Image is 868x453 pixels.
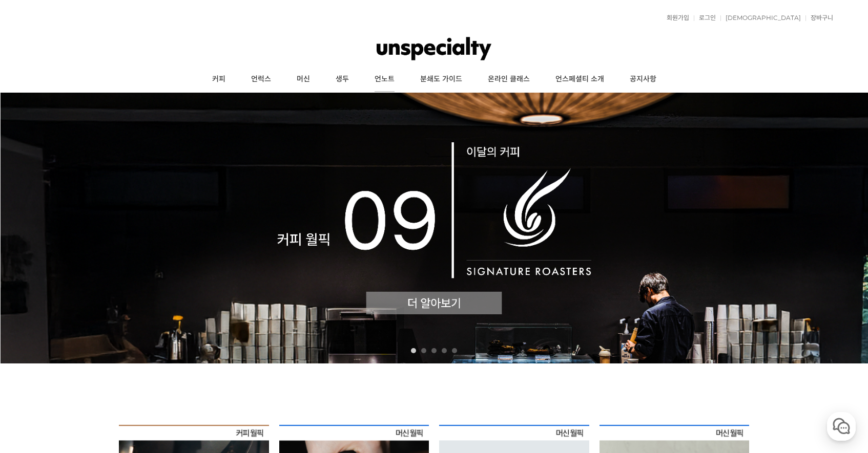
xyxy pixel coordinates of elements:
span: 설정 [158,340,171,348]
span: 대화 [94,340,106,349]
a: 4 [442,348,447,353]
a: 언럭스 [238,67,284,92]
a: 분쇄도 가이드 [407,67,475,92]
img: 언스페셜티 몰 [377,33,492,64]
a: 설정 [132,325,197,350]
a: 언스페셜티 소개 [543,67,617,92]
a: 5 [452,348,457,353]
a: 로그인 [694,15,716,21]
a: 생두 [323,67,362,92]
a: 언노트 [362,67,407,92]
a: 온라인 클래스 [475,67,543,92]
span: 홈 [32,340,38,348]
a: 홈 [3,325,68,350]
a: 대화 [68,325,132,350]
a: 머신 [284,67,323,92]
a: 회원가입 [662,15,689,21]
a: 3 [431,348,437,353]
a: 2 [421,348,426,353]
a: 공지사항 [617,67,669,92]
a: 커피 [199,67,238,92]
a: 1 [411,348,416,353]
a: [DEMOGRAPHIC_DATA] [720,15,801,21]
a: 장바구니 [805,15,833,21]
